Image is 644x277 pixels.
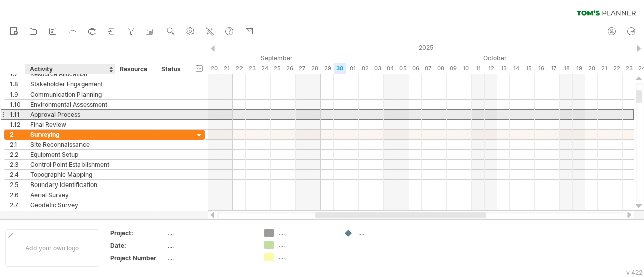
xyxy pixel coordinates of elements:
div: 1.12 [10,120,25,129]
div: Friday, 10 October 2025 [459,63,472,74]
div: Tuesday, 14 October 2025 [510,63,522,74]
div: Sunday, 12 October 2025 [485,63,497,74]
div: Saturday, 18 October 2025 [560,63,573,74]
div: Monday, 13 October 2025 [497,63,510,74]
div: Tuesday, 23 September 2025 [246,63,258,74]
div: Add your own logo [5,229,99,267]
div: Boundary Identification [30,180,110,190]
div: Site Reconnaissance [30,140,110,149]
div: Saturday, 20 September 2025 [208,63,220,74]
div: .... [168,241,252,250]
div: 1.9 [10,89,25,99]
div: Wednesday, 15 October 2025 [522,63,535,74]
div: Control Point Establishment [30,160,110,169]
div: Topographic Mapping [30,170,110,179]
div: .... [279,253,334,261]
div: Saturday, 27 September 2025 [296,63,308,74]
div: Sunday, 21 September 2025 [220,63,233,74]
div: Date: [110,241,166,250]
div: 2.8 [10,210,25,220]
div: Communication Planning [30,89,110,99]
div: Saturday, 4 October 2025 [384,63,396,74]
div: Tuesday, 30 September 2025 [334,63,346,74]
div: Status [161,64,183,74]
div: Wednesday, 22 October 2025 [610,63,623,74]
div: Thursday, 23 October 2025 [623,63,635,74]
div: Friday, 17 October 2025 [547,63,560,74]
div: Aerial Survey [30,190,110,200]
div: Thursday, 16 October 2025 [535,63,547,74]
div: Equipment Setup [30,150,110,159]
div: Wednesday, 1 October 2025 [346,63,359,74]
div: 1.11 [10,110,25,119]
div: .... [358,229,413,237]
div: 2.1 [10,140,25,149]
div: .... [168,254,252,262]
div: Sunday, 5 October 2025 [396,63,409,74]
div: 1.8 [10,79,25,89]
div: Geodetic Survey [30,200,110,210]
div: Monday, 29 September 2025 [321,63,334,74]
div: Soil Sampling [30,210,110,220]
div: Thursday, 25 September 2025 [271,63,283,74]
div: Tuesday, 7 October 2025 [422,63,434,74]
div: Saturday, 11 October 2025 [472,63,485,74]
div: Surveying [30,130,110,139]
div: Wednesday, 24 September 2025 [258,63,271,74]
div: 2.4 [10,170,25,179]
div: 2 [10,130,25,139]
div: 2.3 [10,160,25,169]
div: Resource [120,64,150,74]
div: Project: [110,229,166,237]
div: 2.5 [10,180,25,190]
div: Friday, 26 September 2025 [283,63,296,74]
div: Stakeholder Engagement [30,79,110,89]
div: Monday, 22 September 2025 [233,63,246,74]
div: Project Number [110,254,166,262]
div: .... [279,241,334,249]
div: .... [168,229,252,237]
div: Sunday, 28 September 2025 [308,63,321,74]
div: Final Review [30,120,110,129]
div: Environmental Assessment [30,100,110,109]
div: Approval Process [30,110,110,119]
div: Friday, 3 October 2025 [371,63,384,74]
div: Activity [30,64,109,74]
div: Tuesday, 21 October 2025 [598,63,610,74]
div: 1.10 [10,100,25,109]
div: 2.7 [10,200,25,210]
div: Monday, 20 October 2025 [585,63,598,74]
div: Sunday, 19 October 2025 [573,63,585,74]
div: Wednesday, 8 October 2025 [434,63,447,74]
div: 2.6 [10,190,25,200]
div: Monday, 6 October 2025 [409,63,422,74]
div: Thursday, 9 October 2025 [447,63,459,74]
div: 2.2 [10,150,25,159]
div: v 422 [626,269,642,276]
div: .... [279,229,334,237]
div: Thursday, 2 October 2025 [359,63,371,74]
